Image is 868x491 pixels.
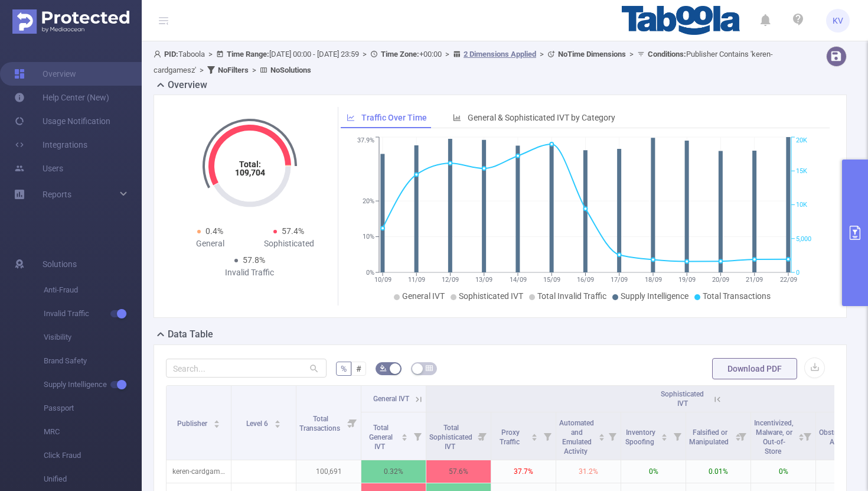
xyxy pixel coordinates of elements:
[645,276,662,284] tspan: 18/09
[408,276,425,284] tspan: 11/09
[510,276,527,284] tspan: 14/09
[678,276,696,284] tspan: 19/09
[559,419,594,456] span: Automated and Emulated Activity
[703,291,771,301] span: Total Transactions
[171,238,250,250] div: General
[543,276,560,284] tspan: 15/09
[44,373,142,396] span: Supply Intelligence
[669,412,686,460] i: Filter menu
[796,269,800,277] tspan: 0
[43,252,77,276] span: Solutions
[536,50,547,58] span: >
[366,269,374,277] tspan: 0%
[344,386,361,460] i: Filter menu
[239,160,260,169] tspan: Total:
[44,326,142,349] span: Visibility
[218,66,249,74] b: No Filters
[341,364,347,373] span: %
[712,276,729,284] tspan: 20/09
[621,460,686,483] p: 0%
[531,432,538,439] div: Sort
[177,420,209,428] span: Publisher
[381,50,419,58] b: Time Zone:
[14,109,110,133] a: Usage Notification
[442,50,453,58] span: >
[213,418,220,425] div: Sort
[475,276,492,284] tspan: 13/09
[401,432,408,439] div: Sort
[44,302,142,326] span: Invalid Traffic
[380,365,387,372] i: icon: bg-colors
[12,9,129,34] img: Protected Media
[44,420,142,444] span: MRC
[274,418,280,422] i: icon: caret-up
[625,428,656,446] span: Inventory Spoofing
[270,66,311,74] b: No Solutions
[249,66,260,74] span: >
[274,418,281,425] div: Sort
[780,276,797,284] tspan: 22/09
[213,423,220,427] i: icon: caret-down
[402,432,408,435] i: icon: caret-up
[796,201,807,209] tspan: 10K
[167,460,231,483] p: keren-cardgamesz
[196,66,207,74] span: >
[210,266,289,279] div: Invalid Traffic
[234,168,265,177] tspan: 109,704
[799,412,815,460] i: Filter menu
[356,364,361,373] span: #
[274,423,280,427] i: icon: caret-down
[246,420,270,428] span: Level 6
[14,62,76,86] a: Overview
[648,50,686,58] b: Conditions :
[363,197,374,205] tspan: 20%
[429,424,472,451] span: Total Sophisticated IVT
[296,460,361,483] p: 100,691
[442,276,459,284] tspan: 12/09
[426,365,433,372] i: icon: table
[369,424,393,451] span: Total General IVT
[796,167,807,175] tspan: 15K
[556,460,621,483] p: 31.2%
[474,412,491,460] i: Filter menu
[661,432,668,439] div: Sort
[577,276,594,284] tspan: 16/09
[164,50,178,58] b: PID:
[746,276,763,284] tspan: 21/09
[299,415,342,433] span: Total Transactions
[531,436,538,440] i: icon: caret-down
[361,460,426,483] p: 0.32%
[154,50,164,58] i: icon: user
[661,390,704,408] span: Sophisticated IVT
[409,412,426,460] i: Filter menu
[205,226,223,236] span: 0.4%
[347,113,355,122] i: icon: line-chart
[426,460,491,483] p: 57.6%
[531,432,538,435] i: icon: caret-up
[621,291,688,301] span: Supply Intelligence
[689,428,730,446] span: Falsified or Manipulated
[14,133,87,157] a: Integrations
[359,50,370,58] span: >
[686,460,750,483] p: 0.01%
[166,359,327,378] input: Search...
[796,235,811,243] tspan: 5,000
[558,50,626,58] b: No Time Dimensions
[357,137,374,145] tspan: 37.9%
[712,358,797,379] button: Download PDF
[459,291,523,301] span: Sophisticated IVT
[44,278,142,302] span: Anti-Fraud
[250,238,329,250] div: Sophisticated
[282,226,304,236] span: 57.4%
[168,327,213,342] h2: Data Table
[598,432,605,435] i: icon: caret-up
[598,432,605,439] div: Sort
[611,276,628,284] tspan: 17/09
[604,412,621,460] i: Filter menu
[796,137,807,145] tspan: 20K
[539,412,556,460] i: Filter menu
[168,78,207,92] h2: Overview
[374,276,391,284] tspan: 10/09
[205,50,216,58] span: >
[402,291,445,301] span: General IVT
